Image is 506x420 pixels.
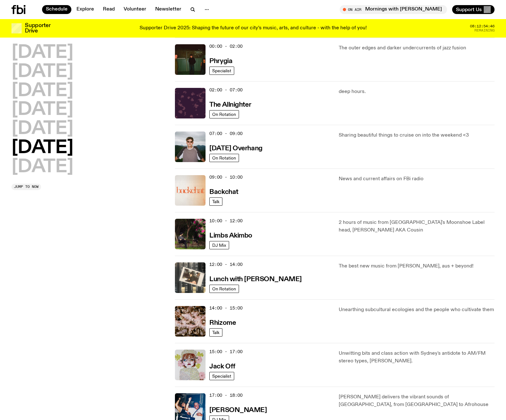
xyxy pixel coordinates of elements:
img: a dotty lady cuddling her cat amongst flowers [175,350,206,380]
span: 09:00 - 10:00 [209,174,242,180]
a: [PERSON_NAME] [209,406,267,414]
a: DJ Mix [209,241,229,249]
p: Supporter Drive 2025: Shaping the future of our city’s music, arts, and culture - with the help o... [140,25,367,31]
span: Talk [212,330,220,335]
button: [DATE] [11,139,73,157]
span: 12:00 - 14:00 [209,261,242,267]
a: On Rotation [209,285,239,293]
span: Support Us [456,7,482,12]
a: Explore [73,5,98,14]
button: [DATE] [11,158,73,176]
a: Rhizome [209,318,236,326]
a: Talk [209,197,222,206]
p: The best new music from [PERSON_NAME], aus + beyond! [339,262,495,270]
a: Specialist [209,372,234,380]
h3: The Allnighter [209,102,251,108]
button: [DATE] [11,63,73,81]
button: On AirMornings with [PERSON_NAME] [340,5,447,14]
button: [DATE] [11,101,73,119]
p: [PERSON_NAME] delivers the vibrant sounds of [GEOGRAPHIC_DATA], from [GEOGRAPHIC_DATA] to Afrohouse [339,393,495,409]
span: 02:00 - 07:00 [209,87,242,93]
h3: Lunch with [PERSON_NAME] [209,276,301,283]
a: Talk [209,328,222,337]
button: [DATE] [11,44,73,62]
a: Volunteer [120,5,150,14]
span: 17:00 - 18:00 [209,392,242,398]
span: 07:00 - 09:00 [209,131,242,137]
span: On Rotation [212,155,236,160]
img: Harrie Hastings stands in front of cloud-covered sky and rolling hills. He's wearing sunglasses a... [175,132,206,162]
p: Sharing beautiful things to cruise on into the weekend <3 [339,132,495,139]
h3: [DATE] Overhang [209,145,262,152]
img: A greeny-grainy film photo of Bela, John and Bindi at night. They are standing in a backyard on g... [175,44,206,75]
p: News and current affairs on FBi radio [339,175,495,183]
span: Remaining [474,29,495,32]
a: Limbs Akimbo [209,231,252,239]
a: Newsletter [151,5,185,14]
img: A close up picture of a bunch of ginger roots. Yellow squiggles with arrows, hearts and dots are ... [175,306,206,337]
button: [DATE] [11,120,73,138]
h3: [PERSON_NAME] [209,407,267,414]
p: Unearthing subcultural ecologies and the people who cultivate them [339,306,495,314]
button: Jump to now [11,184,41,190]
p: 2 hours of music from [GEOGRAPHIC_DATA]'s Moonshoe Label head, [PERSON_NAME] AKA Cousin [339,219,495,234]
a: On Rotation [209,110,239,118]
a: Phrygia [209,57,232,65]
span: Talk [212,199,220,204]
span: 10:00 - 12:00 [209,218,242,224]
a: Schedule [42,5,71,14]
span: 00:00 - 02:00 [209,43,242,49]
a: The Allnighter [209,100,251,108]
a: On Rotation [209,154,239,162]
p: Unwitting bits and class action with Sydney's antidote to AM/FM stereo types, [PERSON_NAME]. [339,350,495,365]
img: A polaroid of Ella Avni in the studio on top of the mixer which is also located in the studio. [175,262,206,293]
h3: Phrygia [209,58,232,65]
h3: Supporter Drive [25,23,50,34]
span: DJ Mix [212,243,226,247]
p: The outer edges and darker undercurrents of jazz fusion [339,44,495,52]
a: Read [99,5,119,14]
p: deep hours. [339,88,495,96]
h3: Rhizome [209,320,236,326]
span: Specialist [212,374,231,378]
span: Jump to now [14,185,39,189]
a: Backchat [209,188,238,196]
button: Support Us [452,5,495,14]
h3: Limbs Akimbo [209,232,252,239]
span: Specialist [212,68,231,73]
span: 14:00 - 15:00 [209,305,242,311]
a: Specialist [209,67,234,75]
span: 08:12:54:46 [470,25,495,28]
span: On Rotation [212,112,236,117]
h3: Jack Off [209,363,235,370]
a: [DATE] Overhang [209,144,262,152]
span: 15:00 - 17:00 [209,349,242,355]
span: On Rotation [212,286,236,291]
h3: Backchat [209,189,238,196]
a: Jack Off [209,362,235,370]
a: Lunch with [PERSON_NAME] [209,275,301,283]
img: Jackson sits at an outdoor table, legs crossed and gazing at a black and brown dog also sitting a... [175,219,206,249]
button: [DATE] [11,82,73,100]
